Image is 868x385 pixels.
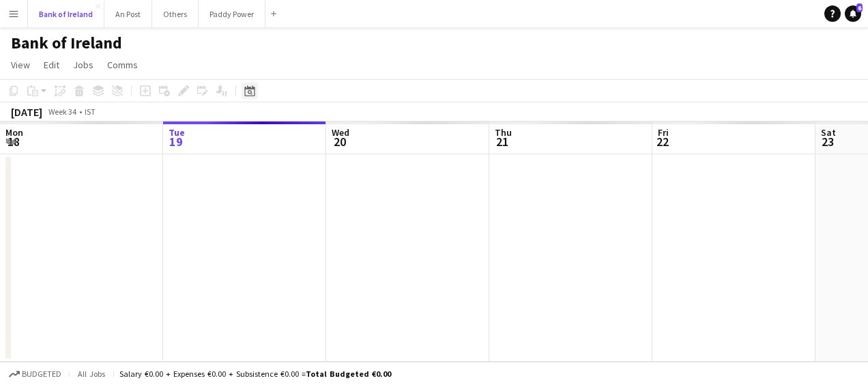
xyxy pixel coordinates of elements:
span: 23 [819,134,836,149]
span: 19 [167,134,185,149]
span: 20 [330,134,349,149]
span: Mon [5,126,23,139]
span: 6 [856,3,863,12]
a: 6 [845,5,861,22]
a: Comms [102,56,143,74]
button: Others [152,1,199,27]
span: All jobs [75,369,108,379]
span: 18 [3,134,23,149]
a: View [5,56,35,74]
div: Salary €0.00 + Expenses €0.00 + Subsistence €0.00 = [119,369,391,379]
div: IST [85,106,96,117]
button: An Post [104,1,152,27]
a: Edit [38,56,65,74]
div: [DATE] [11,105,42,119]
span: 21 [493,134,512,149]
span: Fri [658,126,669,139]
span: 22 [656,134,669,149]
a: Jobs [68,56,99,74]
span: Week 34 [45,106,79,117]
span: Edit [44,59,59,71]
span: Thu [495,126,512,139]
button: Budgeted [7,367,63,382]
span: Jobs [73,59,93,71]
span: View [11,59,30,71]
span: Wed [332,126,349,139]
span: Total Budgeted €0.00 [306,369,391,379]
span: Comms [107,59,138,71]
button: Paddy Power [199,1,265,27]
span: Budgeted [22,369,61,379]
button: Bank of Ireland [28,1,104,27]
span: Sat [821,126,836,139]
span: Tue [169,126,185,139]
h1: Bank of Ireland [11,33,122,53]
